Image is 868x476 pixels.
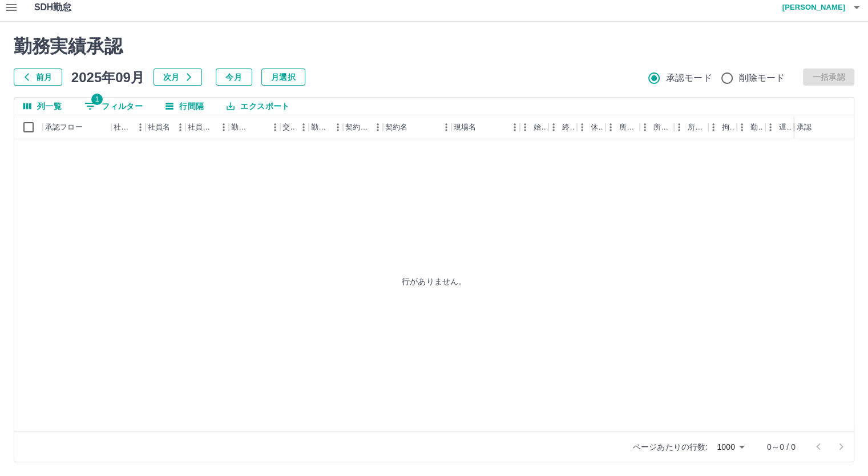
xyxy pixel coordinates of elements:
div: 社員区分 [185,115,229,139]
span: 削除モード [739,71,785,85]
div: 現場名 [451,115,520,139]
button: 前月 [14,68,62,86]
p: ページあたりの行数: [633,441,708,453]
div: 社員番号 [114,115,132,139]
span: 承認モード [666,71,712,85]
div: 契約コード [343,115,383,139]
button: メニュー [506,119,523,136]
div: 勤務 [750,115,763,139]
button: 次月 [154,68,202,86]
div: 勤務 [737,115,765,139]
div: 承認フロー [45,115,83,139]
div: 拘束 [708,115,737,139]
div: 承認 [794,115,854,139]
div: 所定休憩 [688,115,706,139]
div: 所定開始 [619,115,637,139]
div: 所定開始 [605,115,640,139]
div: 終業 [562,115,575,139]
button: フィルター表示 [75,98,152,115]
h5: 2025年09月 [71,68,144,86]
h2: 勤務実績承認 [14,35,854,57]
div: 休憩 [577,115,605,139]
button: メニュー [215,119,232,136]
div: 社員番号 [111,115,146,139]
div: 契約名 [383,115,451,139]
div: 交通費 [280,115,309,139]
div: 始業 [520,115,548,139]
button: メニュー [172,119,189,136]
button: メニュー [132,119,149,136]
p: 0～0 / 0 [767,441,796,453]
button: メニュー [295,119,312,136]
div: 承認 [797,115,812,139]
div: 拘束 [722,115,734,139]
button: メニュー [267,119,284,136]
div: 現場名 [454,115,476,139]
div: 社員名 [148,115,170,139]
div: 勤務区分 [309,115,343,139]
div: 勤務日 [231,115,251,139]
div: 遅刻等 [779,115,792,139]
button: メニュー [438,119,455,136]
div: 勤務日 [229,115,280,139]
button: メニュー [369,119,386,136]
button: 月選択 [261,68,305,86]
button: メニュー [329,119,346,136]
button: エクスポート [217,98,298,115]
div: 契約コード [345,115,369,139]
div: 休憩 [591,115,603,139]
div: 1000 [712,439,749,455]
div: 行がありません。 [14,139,854,423]
div: 社員名 [146,115,185,139]
div: 所定終業 [640,115,674,139]
button: 行間隔 [156,98,213,115]
button: 列選択 [14,98,71,115]
div: 勤務区分 [311,115,329,139]
div: 遅刻等 [765,115,794,139]
div: 社員区分 [188,115,215,139]
div: 承認フロー [43,115,111,139]
div: 所定休憩 [674,115,708,139]
div: 交通費 [282,115,295,139]
div: 契約名 [385,115,407,139]
div: 終業 [548,115,577,139]
span: 1 [91,94,103,105]
button: ソート [251,119,267,135]
button: 今月 [216,68,252,86]
div: 所定終業 [653,115,672,139]
div: 始業 [534,115,546,139]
